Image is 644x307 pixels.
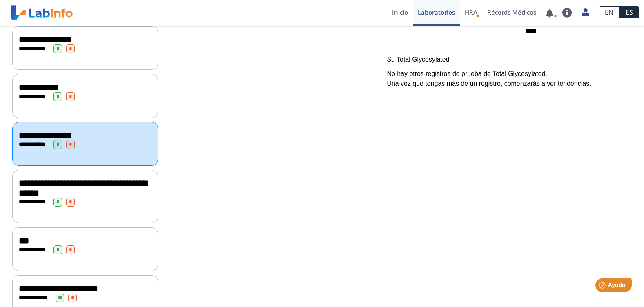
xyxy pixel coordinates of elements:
span: HRA [465,8,477,16]
p: No hay otros registros de prueba de Total Glycosylated. Una vez que tengas más de un registro, co... [387,69,626,89]
a: ES [619,6,639,18]
p: Su Total Glycosylated [387,55,626,65]
iframe: Help widget launcher [571,275,635,298]
a: EN [599,6,619,18]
